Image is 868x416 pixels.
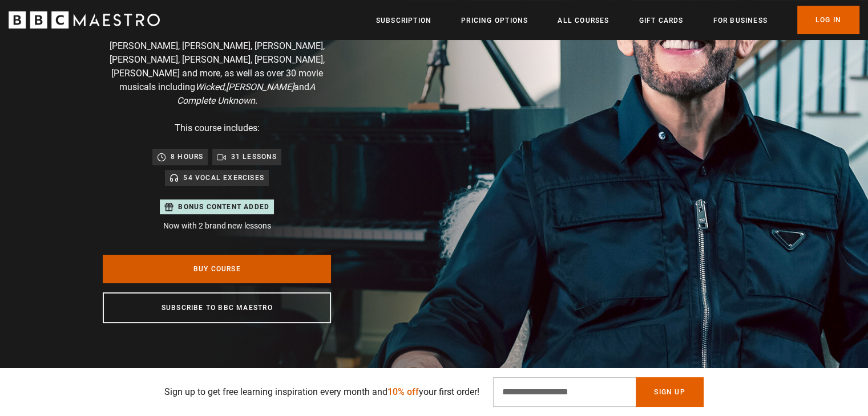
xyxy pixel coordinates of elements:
p: Bonus content added [178,202,269,212]
svg: BBC Maestro [9,11,160,28]
a: All Courses [558,15,609,26]
p: 54 Vocal Exercises [183,172,264,183]
a: Gift Cards [639,15,683,26]
p: Sign up to get free learning inspiration every month and your first order! [164,385,479,399]
i: [PERSON_NAME] [226,81,294,92]
p: 31 lessons [231,151,277,162]
p: This course includes: [175,121,260,135]
a: Subscription [376,15,431,26]
p: Hone your singing skills with the vocal coach behind [PERSON_NAME], [PERSON_NAME], [PERSON_NAME],... [103,26,331,108]
a: Log In [797,6,859,34]
span: 10% off [387,386,419,397]
a: For business [713,15,767,26]
a: Pricing Options [461,15,528,26]
i: Wicked [195,81,224,92]
i: A Complete Unknown [177,81,315,106]
p: 8 hours [171,151,203,162]
button: Sign Up [636,377,703,407]
a: Buy Course [103,255,331,283]
a: Subscribe to BBC Maestro [103,292,331,323]
p: Now with 2 brand new lessons [160,220,274,232]
nav: Primary [376,6,859,34]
